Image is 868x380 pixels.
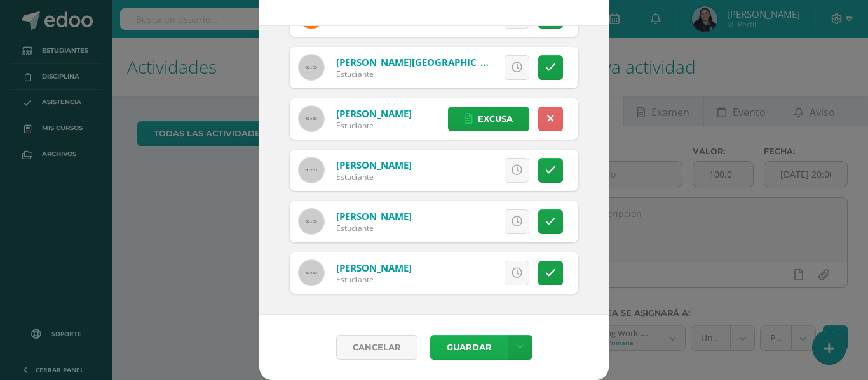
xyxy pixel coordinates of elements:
div: Estudiante [336,223,412,233]
img: 60x60 [299,157,324,183]
img: 60x60 [299,106,324,131]
div: Estudiante [336,274,412,285]
a: [PERSON_NAME][GEOGRAPHIC_DATA] [336,56,509,69]
a: [PERSON_NAME] [336,159,412,171]
a: [PERSON_NAME] [336,107,412,120]
a: [PERSON_NAME] [336,210,412,223]
img: 60x60 [299,209,324,234]
a: Excusa [448,107,529,131]
a: Cancelar [336,335,417,360]
button: Guardar [430,335,508,360]
img: 60x60 [299,260,324,285]
span: Excusa [478,107,513,131]
div: Estudiante [336,120,412,131]
a: [PERSON_NAME] [336,261,412,274]
img: 60x60 [299,55,324,80]
div: Estudiante [336,171,412,182]
div: Estudiante [336,69,489,79]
